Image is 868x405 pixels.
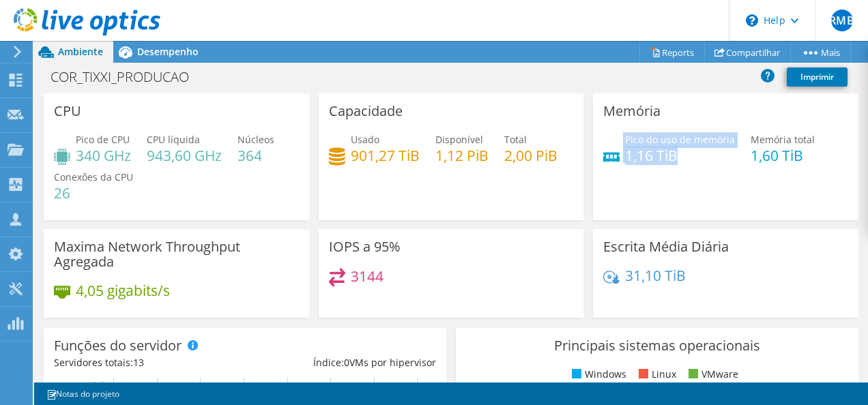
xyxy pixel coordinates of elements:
span: Memória total [751,133,815,146]
h4: 26 [54,185,133,200]
li: VMware [685,367,738,382]
h4: 364 [237,148,274,163]
h3: Memória [603,104,661,119]
h3: Escrita Média Diária [603,239,729,254]
a: Notas do projeto [37,385,129,402]
li: Linux [635,367,676,382]
span: Ambiente [58,45,103,58]
svg: \n [746,14,758,27]
h4: 4,05 gigabits/s [76,283,170,298]
span: Conexões da CPU [54,170,133,183]
span: Total [504,133,527,146]
span: Disponível [435,133,483,146]
h4: 1,12 PiB [435,148,489,163]
h4: 901,27 TiB [351,148,420,163]
span: CPU líquida [147,133,200,146]
a: Imprimir [787,67,848,87]
h4: 2,00 PiB [504,148,558,163]
h4: 943,60 GHz [147,148,222,163]
h3: IOPS a 95% [329,239,401,254]
span: Pico de CPU [76,133,130,146]
li: Windows [568,367,626,382]
h4: 1,16 TiB [625,148,735,163]
span: Usado [351,133,379,146]
h1: COR_TIXXI_PRODUCAO [44,70,210,85]
h3: CPU [54,104,81,119]
span: 0 [344,356,349,369]
h4: 31,10 TiB [625,268,686,283]
h3: Maxima Network Throughput Agregada [54,239,299,269]
div: Índice: VMs por hipervisor [245,355,436,370]
span: RMB [831,10,853,31]
span: Núcleos [237,133,274,146]
h3: Funções do servidor [54,338,182,353]
h4: 340 GHz [76,148,131,163]
span: Pico do uso de memória [625,133,735,146]
h3: Principais sistemas operacionais [466,338,848,353]
h4: 1,60 TiB [751,148,815,163]
h4: 3144 [351,269,384,284]
h3: Capacidade [329,104,403,119]
div: Servidores totais: [54,355,245,370]
a: Reports [639,42,705,63]
text: VM convidada [58,380,107,390]
a: Mais [790,42,851,63]
span: 13 [133,356,144,369]
span: Desempenho [137,45,199,58]
a: Compartilhar [704,42,791,63]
